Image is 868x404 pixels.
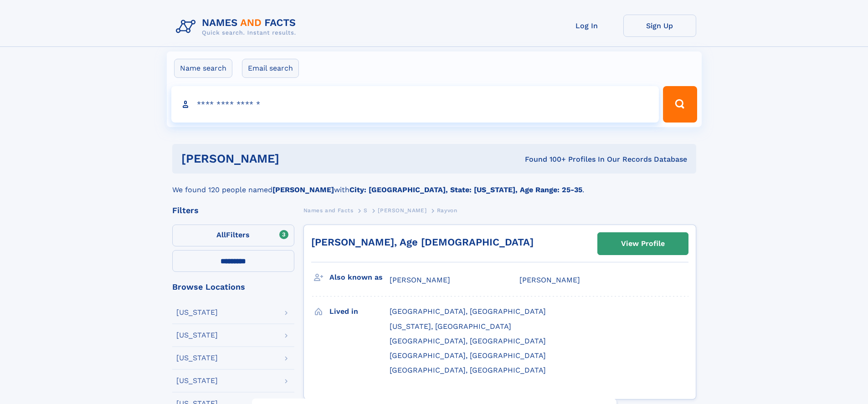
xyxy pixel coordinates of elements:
[329,270,390,285] h3: Also known as
[390,366,546,374] span: [GEOGRAPHIC_DATA], [GEOGRAPHIC_DATA]
[303,205,354,216] a: Names and Facts
[390,276,450,284] span: [PERSON_NAME]
[176,332,218,339] div: [US_STATE]
[216,230,226,239] span: All
[329,304,390,319] h3: Lived in
[176,354,218,362] div: [US_STATE]
[550,15,623,37] a: Log In
[349,185,582,194] b: City: [GEOGRAPHIC_DATA], State: [US_STATE], Age Range: 25-35
[623,15,696,37] a: Sign Up
[172,283,294,291] div: Browse Locations
[172,206,294,215] div: Filters
[242,59,299,78] label: Email search
[390,351,546,360] span: [GEOGRAPHIC_DATA], [GEOGRAPHIC_DATA]
[663,86,697,123] button: Search Button
[176,377,218,384] div: [US_STATE]
[172,15,303,39] img: Logo Names and Facts
[172,225,294,246] label: Filters
[172,174,696,195] div: We found 120 people named with .
[390,322,511,331] span: [US_STATE], [GEOGRAPHIC_DATA]
[519,276,580,284] span: [PERSON_NAME]
[378,207,426,214] span: [PERSON_NAME]
[311,236,534,248] a: [PERSON_NAME], Age [DEMOGRAPHIC_DATA]
[272,185,334,194] b: [PERSON_NAME]
[402,154,687,164] div: Found 100+ Profiles In Our Records Database
[437,207,457,214] span: Rayvon
[174,59,232,78] label: Name search
[378,205,426,216] a: [PERSON_NAME]
[621,233,665,254] div: View Profile
[176,309,218,316] div: [US_STATE]
[364,207,368,214] span: S
[390,337,546,345] span: [GEOGRAPHIC_DATA], [GEOGRAPHIC_DATA]
[390,307,546,316] span: [GEOGRAPHIC_DATA], [GEOGRAPHIC_DATA]
[364,205,368,216] a: S
[181,153,402,164] h1: [PERSON_NAME]
[598,233,688,255] a: View Profile
[171,86,659,123] input: search input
